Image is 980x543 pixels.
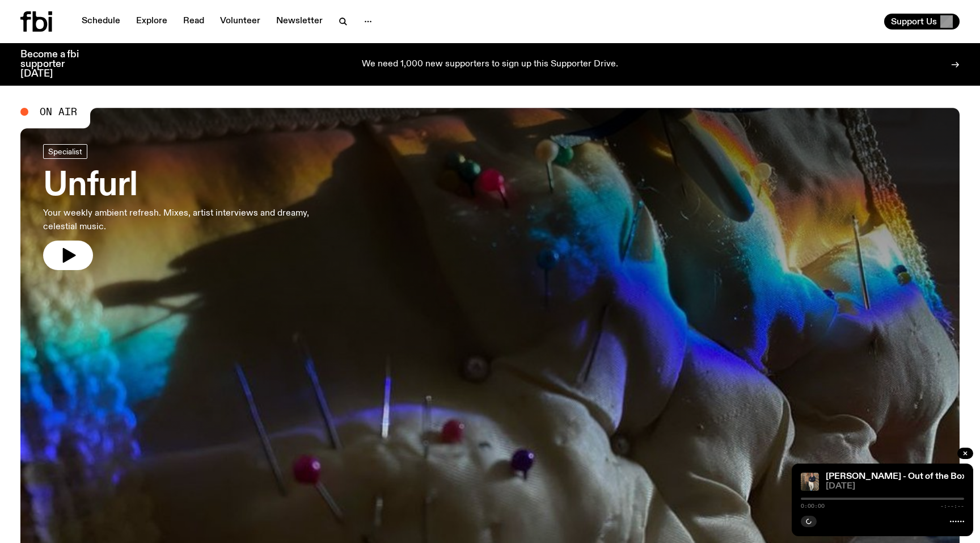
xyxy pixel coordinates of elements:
span: 0:00:00 [801,503,825,509]
a: Schedule [75,14,127,30]
h3: Become a fbi supporter [DATE] [20,50,93,79]
span: [DATE] [826,482,964,491]
span: -:--:-- [940,503,964,509]
h3: Unfurl [43,170,333,202]
button: Support Us [884,14,960,30]
img: Kate Saap & Lynn Harries [801,473,819,491]
a: Volunteer [213,14,267,30]
a: Newsletter [269,14,330,30]
span: On Air [40,107,77,117]
a: [PERSON_NAME] - Out of the Box [826,472,966,481]
a: Explore [129,14,174,30]
span: Specialist [48,147,82,155]
span: Support Us [891,16,937,27]
a: UnfurlYour weekly ambient refresh. Mixes, artist interviews and dreamy, celestial music. [43,144,333,270]
a: Read [176,14,211,30]
p: We need 1,000 new supporters to sign up this Supporter Drive. [362,60,618,70]
p: Your weekly ambient refresh. Mixes, artist interviews and dreamy, celestial music. [43,207,333,234]
a: Specialist [43,144,87,159]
